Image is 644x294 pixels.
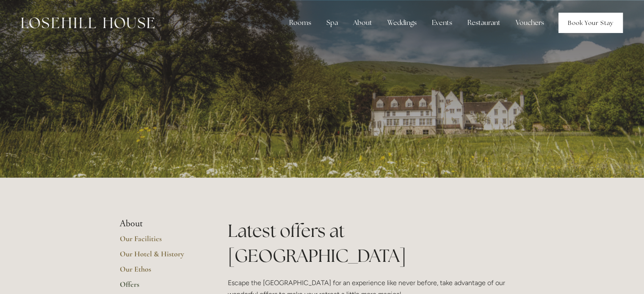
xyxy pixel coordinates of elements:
[282,14,318,31] div: Rooms
[509,14,551,31] a: Vouchers
[558,13,623,33] a: Book Your Stay
[461,14,507,31] div: Restaurant
[346,14,379,31] div: About
[120,234,201,249] a: Our Facilities
[425,14,459,31] div: Events
[120,264,201,280] a: Our Ethos
[381,14,423,31] div: Weddings
[120,249,201,264] a: Our Hotel & History
[21,17,155,28] img: Losehill House
[120,218,201,229] li: About
[228,218,525,268] h1: Latest offers at [GEOGRAPHIC_DATA]
[320,14,345,31] div: Spa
